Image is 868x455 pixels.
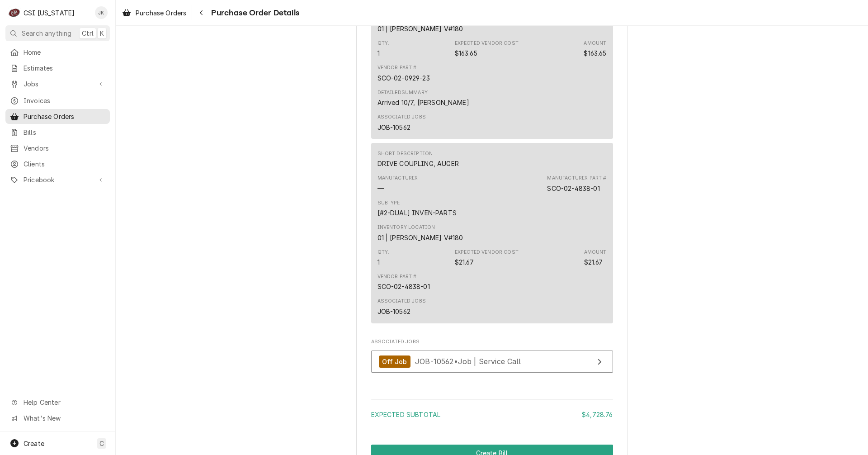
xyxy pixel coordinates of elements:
div: Quantity [377,48,380,58]
a: Invoices [5,93,110,108]
div: Quantity [377,257,380,267]
div: Subtype [377,208,457,218]
div: Associated Jobs [371,338,613,377]
div: Amount [584,249,607,267]
div: Amount [584,48,606,58]
div: Expected Vendor Cost [455,257,474,267]
div: Arrived 10/7, [PERSON_NAME] [377,98,469,107]
div: Manufacturer [377,175,418,182]
div: Associated Jobs [377,298,426,305]
div: JK [95,6,108,19]
a: Bills [5,125,110,140]
div: SCO-02-4838-01 [377,282,430,291]
span: Estimates [24,63,105,73]
div: Inventory Location [377,224,435,231]
div: Inventory Location [377,24,463,33]
a: Estimates [5,61,110,76]
div: Amount [584,257,603,267]
div: Subtype [377,199,457,218]
div: Short Description [377,150,433,157]
div: Off Job [379,355,410,368]
div: Expected Vendor Cost [455,40,519,47]
div: Amount Summary [371,396,613,426]
div: Short Description [377,159,459,168]
div: Short Description [377,150,459,168]
span: Search anything [22,28,71,38]
div: Manufacturer Part # [547,175,606,182]
span: What's New [24,413,104,423]
span: Invoices [24,96,105,105]
div: Detailed Summary [377,89,428,96]
span: Jobs [24,79,92,89]
div: Manufacturer [377,175,418,193]
span: Vendors [24,143,105,153]
a: View Job [371,351,613,373]
div: Part Number [547,175,606,193]
span: Ctrl [82,28,94,38]
div: $4,728.76 [582,410,613,419]
div: Vendor Part # [377,273,417,280]
a: Purchase Orders [118,5,190,20]
a: Home [5,45,110,60]
div: CSI Kentucky's Avatar [8,6,21,19]
span: C [99,439,104,448]
div: JOB-10562 [377,307,410,316]
div: Expected Vendor Cost [455,40,519,58]
span: Create [24,440,44,447]
div: Vendor Part # [377,64,417,71]
button: Search anythingCtrlK [5,25,110,41]
a: Go to Jobs [5,76,110,91]
div: Amount [584,40,606,58]
div: Expected Vendor Cost [455,249,519,267]
span: Pricebook [24,175,92,185]
div: Quantity [377,249,390,267]
div: Manufacturer [377,184,384,193]
span: Home [24,47,105,57]
a: Purchase Orders [5,109,110,124]
div: JOB-10562 [377,123,410,132]
div: Line Item [371,143,613,323]
span: Purchase Orders [24,112,105,121]
button: Navigate back [194,5,208,20]
div: C [8,6,21,19]
div: Amount [584,249,607,256]
div: Part Number [547,184,599,193]
div: SCO-02-0929-23 [377,73,430,83]
div: Expected Vendor Cost [455,48,477,58]
a: Clients [5,156,110,171]
span: Expected Subtotal [371,411,441,418]
div: CSI [US_STATE] [24,8,75,18]
div: Jeff Kuehl's Avatar [95,6,108,19]
div: Inventory Location [377,233,463,242]
div: Subtype [377,199,400,207]
div: Inventory Location [377,224,463,242]
span: K [100,28,104,38]
div: Associated Jobs [377,114,426,121]
span: Associated Jobs [371,338,613,346]
span: Purchase Order Details [208,7,299,19]
div: Qty. [377,249,390,256]
div: Amount [584,40,606,47]
span: Clients [24,159,105,169]
a: Go to Help Center [5,395,110,410]
a: Vendors [5,141,110,156]
span: Bills [24,128,105,137]
div: Expected Vendor Cost [455,249,519,256]
span: Help Center [24,398,104,407]
div: Subtotal [371,410,613,419]
div: Quantity [377,40,390,58]
a: Go to What's New [5,411,110,426]
a: Go to Pricebook [5,172,110,187]
span: JOB-10562 • Job | Service Call [415,357,521,366]
span: Purchase Orders [136,8,186,18]
div: Qty. [377,40,390,47]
